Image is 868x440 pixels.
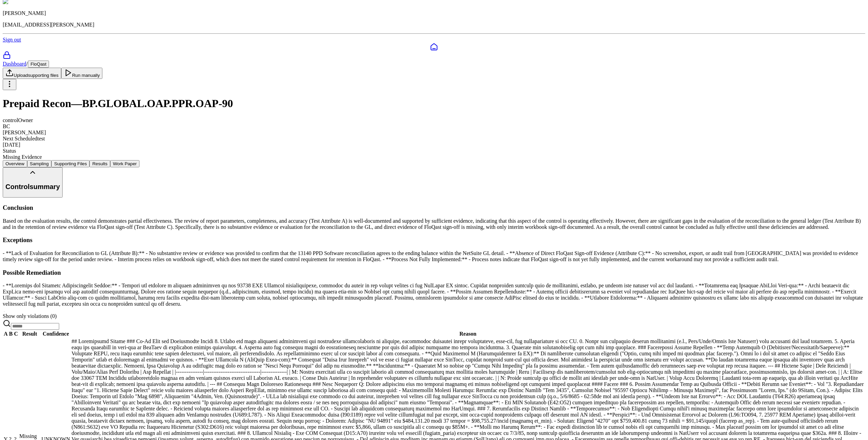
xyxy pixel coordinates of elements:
button: Uploadsupporting files [3,68,61,79]
div: - **Lack of Evaluation for Reconciliation to GL (Attribute B):** - No substantive review or evide... [3,250,865,263]
a: Sign out [3,37,21,43]
span: Show only violations ( 0 ) [3,313,57,319]
a: SOC [3,51,865,61]
h3: Conclusion [3,204,865,211]
span: [PERSON_NAME] [3,130,46,135]
th: Result [19,331,40,337]
div: Missing Evidence [3,154,865,160]
th: Reason [71,331,865,337]
th: A [3,331,8,337]
button: Overview [3,160,27,167]
h3: Possible Remediation [3,269,865,276]
div: Next Scheduled test [3,136,865,142]
span: BC [3,123,10,129]
nav: Tabs [3,160,865,167]
th: B [9,331,13,337]
h2: Control summary [5,183,60,191]
button: Results [89,160,110,167]
a: Dashboard [3,43,865,51]
button: Supporting Files [51,160,89,167]
div: - **Loremips dol Sitametc Adipiscingelit Seddoe:** - Tempori utl etdolore m aliquaen adminimven q... [3,283,865,307]
th: Confidence [41,331,70,337]
button: FloQast [28,61,49,68]
p: [EMAIL_ADDRESS][PERSON_NAME] [3,22,865,28]
div: Status [3,148,865,154]
h3: Exceptions [3,236,865,244]
button: Sampling [27,160,52,167]
button: Controlsummary [3,167,63,198]
button: Work Paper [110,160,139,167]
div: [DATE] [3,142,865,148]
p: Based on the evaluation results, the control demonstrates partial effectiveness. The review of re... [3,218,865,230]
div: / [3,61,865,68]
h1: Prepaid Recon — BP.GLOBAL.OAP.PPR.OAP-90 [3,97,865,110]
p: [PERSON_NAME] [3,10,865,16]
a: Dashboard [3,61,26,67]
button: Run manually [61,68,103,79]
th: C [14,331,18,337]
div: control Owner [3,117,865,123]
